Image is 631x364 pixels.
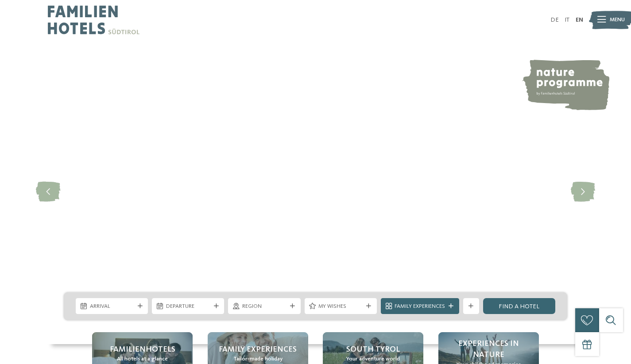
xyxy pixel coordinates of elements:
span: Tailor-made holiday [233,355,283,363]
a: Find a hotel [483,298,555,314]
a: EN [576,17,583,23]
span: Departure [166,303,210,310]
span: Your adventure world [346,355,400,363]
span: All hotels at a glance [117,355,168,363]
span: Arrival [90,303,134,310]
span: Familienhotels [110,344,175,355]
span: My wishes [318,303,363,310]
img: Familienhotels Südtirol: The happy family places! [48,40,583,344]
span: Family Experiences [395,303,445,310]
a: IT [565,17,569,23]
span: South Tyrol [346,344,400,355]
span: Menu [610,16,625,24]
a: DE [550,17,559,23]
span: Region [242,303,286,310]
span: Experiences in nature [446,338,531,360]
img: nature programme by Familienhotels Südtirol [522,60,609,110]
span: Family Experiences [219,344,297,355]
